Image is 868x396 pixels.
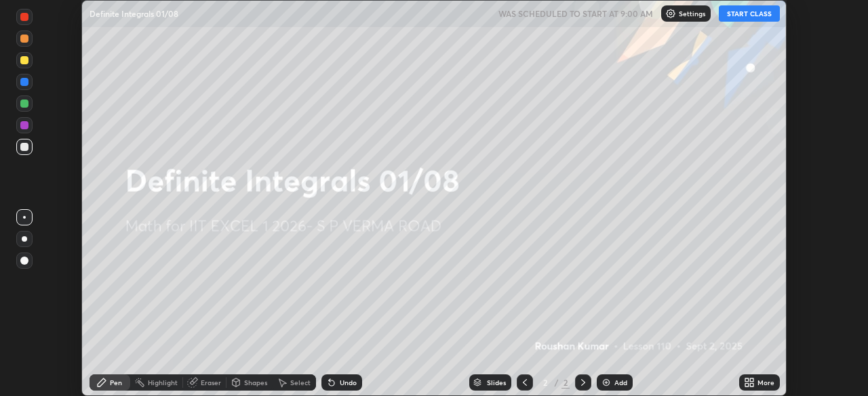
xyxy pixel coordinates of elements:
div: Eraser [201,379,221,386]
p: Definite Integrals 01/08 [90,8,178,19]
div: 2 [561,376,570,389]
div: Add [614,379,627,386]
img: class-settings-icons [665,8,676,19]
h5: WAS SCHEDULED TO START AT 9:00 AM [498,7,653,20]
div: Slides [487,379,506,386]
div: More [757,379,774,386]
div: Select [290,379,311,386]
button: START CLASS [719,5,780,22]
img: add-slide-button [601,377,612,388]
div: 2 [538,378,552,387]
div: / [555,378,559,387]
div: Highlight [148,379,178,386]
div: Shapes [244,379,267,386]
div: Pen [110,379,122,386]
div: Undo [340,379,357,386]
p: Settings [679,10,705,17]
